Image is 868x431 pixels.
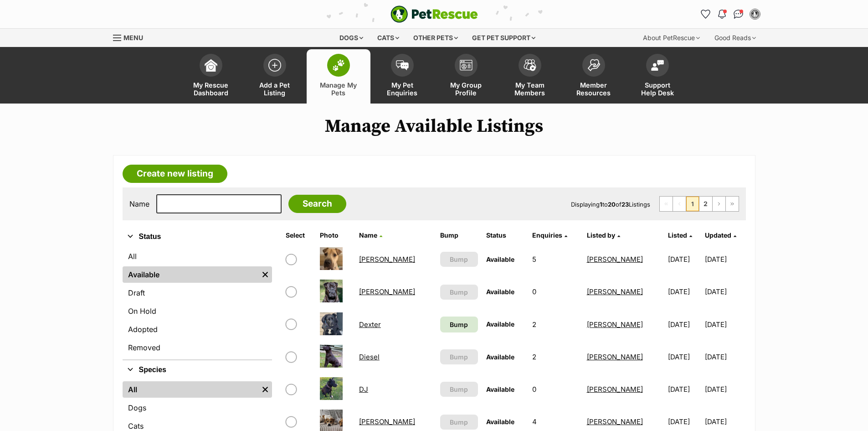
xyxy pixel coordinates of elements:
span: Member Resources [573,81,614,97]
div: Other pets [407,29,464,47]
div: Dogs [333,29,370,47]
span: Available [486,353,514,361]
td: 2 [529,341,582,373]
img: notifications-46538b983faf8c2785f20acdc204bb7945ddae34d4c08c2a6579f10ce5e182be.svg [718,10,725,19]
a: [PERSON_NAME] [587,353,643,361]
td: 2 [529,309,582,340]
span: Available [486,385,514,393]
a: My Team Members [498,49,562,104]
img: group-profile-icon-3fa3cf56718a62981997c0bc7e787c4b2cf8bcc04b72c1350f741eb67cf2f40e.svg [460,60,473,71]
span: Listed [668,231,687,239]
span: My Group Profile [446,81,487,97]
a: Listed [668,231,692,239]
a: Page 2 [699,197,712,211]
a: On Hold [123,303,272,319]
a: Available [123,266,258,283]
a: Remove filter [258,266,272,283]
td: [DATE] [705,276,745,307]
a: Diesel [359,353,380,361]
a: Remove filter [258,381,272,398]
td: [DATE] [705,309,745,340]
button: Bump [440,285,478,300]
input: Search [288,195,346,213]
a: Create new listing [123,165,227,183]
a: [PERSON_NAME] [359,255,415,264]
a: Add a Pet Listing [243,49,307,104]
span: Updated [705,231,731,239]
a: Conversations [731,7,746,21]
td: [DATE] [664,244,704,275]
img: chat-41dd97257d64d25036548639549fe6c8038ab92f7586957e7f3b1b290dea8141.svg [734,10,743,19]
button: Species [123,364,272,376]
a: My Group Profile [434,49,498,104]
a: My Pet Enquiries [370,49,434,104]
button: Bump [440,415,478,430]
div: Get pet support [466,29,542,47]
button: Status [123,231,272,243]
td: 5 [529,244,582,275]
img: add-pet-listing-icon-0afa8454b4691262ce3f59096e99ab1cd57d4a30225e0717b998d2c9b9846f56.svg [268,59,281,72]
div: Cats [371,29,406,47]
a: Favourites [699,7,713,21]
a: All [123,381,258,398]
td: [DATE] [664,309,704,340]
td: 0 [529,276,582,307]
label: Name [129,200,149,208]
button: My account [748,7,762,21]
img: member-resources-icon-8e73f808a243e03378d46382f2149f9095a855e16c252ad45f914b54edf8863c.svg [587,59,600,71]
th: Select [282,228,315,243]
th: Status [483,228,528,243]
span: Support Help Desk [637,81,678,97]
span: Bump [450,352,468,362]
a: Draft [123,285,272,301]
span: Bump [450,417,468,427]
span: Bump [450,254,468,264]
th: Photo [316,228,354,243]
span: Bump [450,320,468,329]
div: Status [123,246,272,359]
span: translation missing: en.admin.listings.index.attributes.enquiries [532,231,562,239]
a: Removed [123,339,272,356]
span: My Rescue Dashboard [190,81,231,97]
a: PetRescue [390,5,478,23]
td: [DATE] [705,244,745,275]
a: [PERSON_NAME] [359,417,415,426]
button: Bump [440,252,478,267]
a: [PERSON_NAME] [587,320,643,329]
a: Manage My Pets [307,49,370,104]
a: Name [359,231,382,239]
img: manage-my-pets-icon-02211641906a0b7f246fdf0571729dbe1e7629f14944591b6c1af311fb30b64b.svg [332,59,345,71]
a: [PERSON_NAME] [587,385,643,394]
div: About PetRescue [637,29,706,47]
a: [PERSON_NAME] [587,255,643,264]
span: My Pet Enquiries [382,81,423,97]
span: Available [486,288,514,296]
a: Adopted [123,321,272,338]
a: Dexter [359,320,381,329]
span: Name [359,231,377,239]
th: Bump [437,228,482,243]
button: Notifications [715,7,729,21]
td: 0 [529,374,582,405]
img: Lorraine Saunders profile pic [750,10,760,19]
span: Bump [450,384,468,394]
span: Available [486,418,514,426]
a: [PERSON_NAME] [359,287,415,296]
td: [DATE] [664,276,704,307]
td: [DATE] [664,374,704,405]
img: help-desk-icon-fdf02630f3aa405de69fd3d07c3f3aa587a6932b1a1747fa1d2bba05be0121f9.svg [651,60,664,71]
span: Available [486,255,514,263]
span: Manage My Pets [318,81,359,97]
span: My Team Members [509,81,550,97]
span: First page [660,197,673,211]
td: [DATE] [705,341,745,373]
a: Bump [440,317,478,332]
nav: Pagination [659,196,739,212]
span: Page 1 [686,197,699,211]
a: Support Help Desk [626,49,689,104]
img: pet-enquiries-icon-7e3ad2cf08bfb03b45e93fb7055b45f3efa6380592205ae92323e6603595dc1f.svg [396,60,409,70]
a: Dogs [123,400,272,416]
a: Listed by [587,231,620,239]
button: Bump [440,349,478,364]
span: Menu [123,34,143,42]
